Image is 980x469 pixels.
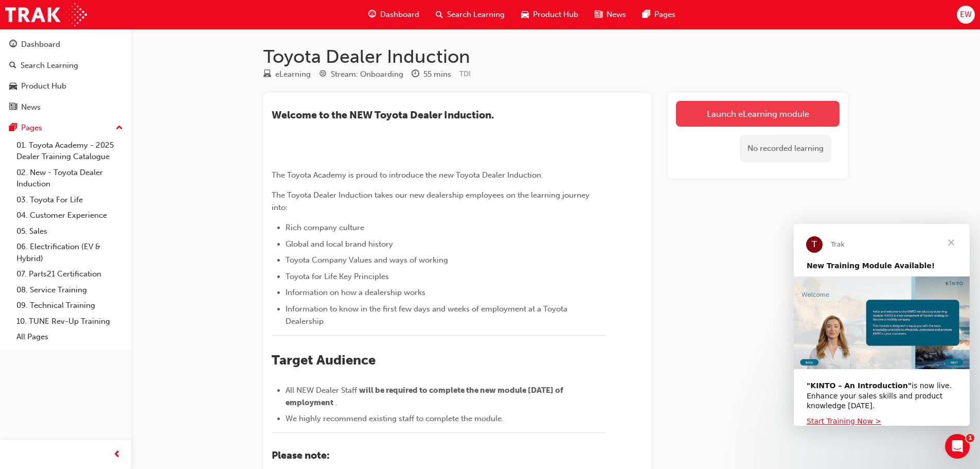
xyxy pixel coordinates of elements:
[521,8,529,21] span: car-icon
[634,4,684,25] a: pages-iconPages
[263,70,271,79] span: learningResourceType_ELEARNING-icon
[21,60,78,72] div: Search Learning
[586,4,634,25] a: news-iconNews
[4,35,127,54] a: Dashboard
[12,223,127,239] a: 05. Sales
[436,8,443,21] span: search-icon
[272,352,376,368] span: Target Audience
[263,45,848,68] h1: Toyota Dealer Induction
[286,386,565,407] span: will be required to complete the new module [DATE] of employment
[12,329,127,345] a: All Pages
[12,282,127,298] a: 08. Service Training
[412,70,419,79] span: clock-icon
[319,70,327,79] span: target-icon
[447,9,505,21] span: Search Learning
[272,449,330,461] span: Please note:
[4,98,127,117] a: News
[331,68,403,80] div: Stream: Onboarding
[286,386,357,395] span: All NEW Dealer Staff
[427,4,513,25] a: search-iconSearch Learning
[12,314,127,329] a: 10. TUNE Rev-Up Training
[12,239,127,266] a: 06. Electrification (EV & Hybrid)
[21,39,60,50] div: Dashboard
[319,68,403,81] div: Stream
[21,101,41,113] div: News
[380,9,419,21] span: Dashboard
[9,103,17,112] span: news-icon
[12,165,127,192] a: 02. New - Toyota Dealer Induction
[9,61,16,71] span: search-icon
[12,266,127,282] a: 07. Parts21 Certification
[607,9,626,21] span: News
[263,68,311,81] div: Type
[595,8,602,21] span: news-icon
[5,3,87,26] img: Trak
[113,448,121,461] span: prev-icon
[12,207,127,223] a: 04. Customer Experience
[21,122,42,134] div: Pages
[21,80,66,92] div: Product Hub
[116,121,123,135] span: up-icon
[945,434,970,459] iframe: Intercom live chat
[360,4,427,25] a: guage-iconDashboard
[9,82,17,91] span: car-icon
[423,68,451,80] div: 55 mins
[533,9,578,21] span: Product Hub
[794,224,970,426] iframe: Intercom live chat message
[286,223,364,232] span: Rich company culture
[12,137,127,165] a: 01. Toyota Academy - 2025 Dealer Training Catalogue
[286,288,425,297] span: Information on how a dealership works
[960,9,972,21] span: EW
[335,398,337,407] span: .
[4,77,127,96] a: Product Hub
[286,414,504,423] span: We highly recommend existing staff to complete the module.
[4,118,127,137] button: Pages
[4,56,127,75] a: Search Learning
[740,135,831,162] div: No recorded learning
[368,8,376,21] span: guage-icon
[957,6,975,24] button: EW
[966,434,974,442] span: 1
[654,9,675,21] span: Pages
[12,298,127,314] a: 09. Technical Training
[272,109,494,121] span: ​Welcome to the NEW Toyota Dealer Induction.
[12,192,127,208] a: 03. Toyota For Life
[412,68,451,81] div: Duration
[9,124,17,133] span: pages-icon
[272,170,543,180] span: The Toyota Academy is proud to introduce the new Toyota Dealer Induction.
[272,190,592,212] span: The Toyota Dealer Induction takes our new dealership employees on the learning journey into:
[676,101,840,127] a: Launch eLearning module
[459,70,471,78] span: Learning resource code
[286,272,389,281] span: Toyota for Life Key Principles
[286,255,448,265] span: Toyota Company Values and ways of working
[286,304,569,326] span: Information to know in the first few days and weeks of employment at a Toyota Dealership
[9,40,17,49] span: guage-icon
[513,4,586,25] a: car-iconProduct Hub
[643,8,650,21] span: pages-icon
[4,33,127,118] button: DashboardSearch LearningProduct HubNews
[286,239,393,249] span: Global and local brand history
[275,68,311,80] div: eLearning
